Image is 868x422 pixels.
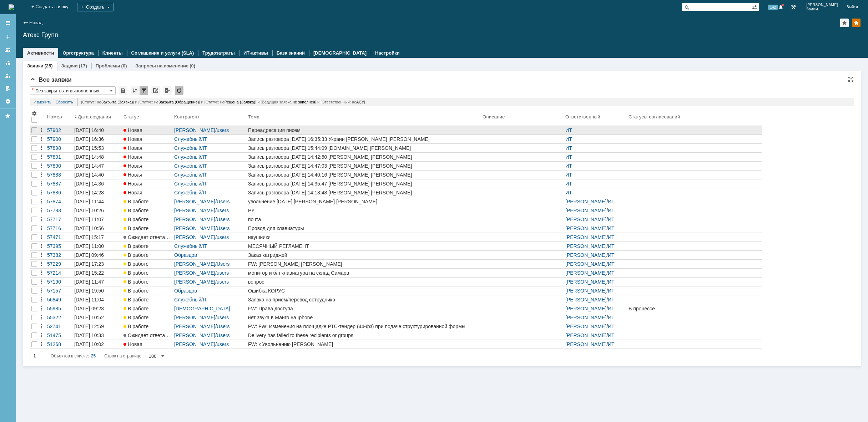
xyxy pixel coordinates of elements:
a: В работе [122,304,173,313]
a: ИТ [608,288,615,294]
div: РУ [248,208,480,213]
a: ИТ [608,199,615,204]
div: FW: [PERSON_NAME] [PERSON_NAME] [248,261,480,267]
div: 57471 [47,234,71,240]
a: [DATE] 10:26 [73,206,122,215]
a: [PERSON_NAME] [565,252,606,258]
a: Назад [29,20,42,25]
a: Соглашения и услуги (SLA) [131,50,194,56]
a: Ожидает ответа контрагента [122,233,173,241]
div: В процессе [629,306,761,311]
a: ИТ [565,154,572,160]
div: Запись разговора [DATE] 15:44:09 [DOMAIN_NAME] [PERSON_NAME] [248,145,480,151]
th: Номер [46,109,73,126]
a: Сбросить [56,98,73,106]
th: Статус [122,109,173,126]
a: Ошибка КОРУС [247,286,481,295]
a: [PERSON_NAME] [174,127,215,133]
a: Новая [122,179,173,188]
a: Заявки [27,63,43,68]
a: [PERSON_NAME] [565,297,606,302]
span: Новая [123,136,142,142]
a: 57902 [46,126,73,134]
div: 57190 [47,279,71,285]
span: Новая [123,172,142,178]
div: Фильтрация... [140,86,148,95]
div: Скопировать ссылку на список [151,86,160,95]
a: Образцов [PERSON_NAME] [174,288,215,299]
a: [PERSON_NAME] [565,225,606,231]
a: ИТ [608,243,615,249]
a: Запросы на изменение [135,63,188,68]
a: Заказ катриджей [247,251,481,259]
a: users [217,208,229,213]
a: РУ [247,206,481,215]
div: наушники [248,234,480,240]
div: 57382 [47,252,71,258]
a: ИТ [608,297,615,302]
a: [DATE] 10:56 [73,224,122,233]
div: Номер [47,114,62,120]
a: users [217,234,229,240]
a: 55985 [46,304,73,313]
span: В работе [123,315,148,320]
div: [DATE] 17:23 [74,261,104,267]
a: ИТ [608,208,615,213]
a: [PERSON_NAME] [565,261,606,267]
span: Новая [123,190,142,195]
div: [DATE] 14:36 [74,181,104,187]
a: 57382 [46,251,73,259]
div: [DATE] 10:26 [74,208,104,213]
a: [PERSON_NAME] [565,234,606,240]
a: ИТ [565,190,572,195]
a: ИТ [565,145,572,151]
div: 57214 [47,270,71,276]
div: Контрагент [174,114,201,120]
a: Запись разговора [DATE] 14:42:50 [PERSON_NAME] [PERSON_NAME] [247,153,481,161]
a: [PERSON_NAME] [174,261,215,267]
div: МЕСЯЧНЫЙ РЕГЛАМЕНТ [248,243,480,249]
div: [DATE] 14:40 [74,172,104,178]
div: Провод для клавиатуры [248,225,480,231]
div: [DATE] 09:46 [74,252,104,258]
div: [DATE] 11:00 [74,243,104,249]
span: Новая [123,127,142,133]
a: [DATE] 10:52 [73,313,122,322]
a: Служебный [174,181,201,187]
span: В работе [123,243,148,249]
a: Запись разговора [DATE] 16:35:33 Украин [PERSON_NAME] [PERSON_NAME] [247,135,481,143]
a: ИТ [565,172,572,178]
a: 57891 [46,153,73,161]
a: Заявки на командах [2,44,14,56]
img: logo [9,4,14,10]
div: Статус [123,114,139,120]
div: [DATE] 11:44 [74,199,104,204]
a: [PERSON_NAME] [174,199,215,204]
span: В работе [123,252,148,258]
a: [DATE] 11:04 [73,295,122,304]
a: IT [203,243,207,249]
a: Служебный [174,190,201,195]
a: В работе [122,197,173,206]
a: Служебный [174,172,201,178]
a: 56849 [46,295,73,304]
a: [DATE] 17:23 [73,260,122,268]
a: наушники [247,233,481,241]
div: 57886 [47,190,71,195]
div: [DATE] 11:07 [74,217,104,222]
div: Ошибка КОРУС [248,288,480,294]
a: 57395 [46,242,73,250]
a: [PERSON_NAME] [174,208,215,213]
div: Сохранить вид [119,86,127,95]
span: В работе [123,199,148,204]
a: В работе [122,286,173,295]
a: Оргструктура [62,50,94,56]
a: [DEMOGRAPHIC_DATA][PERSON_NAME] [174,306,230,317]
a: [DATE] 15:22 [73,269,122,277]
div: [DATE] 11:04 [74,297,104,302]
a: Users [217,199,230,204]
div: [DATE] 16:40 [74,127,104,133]
div: Обновлять список [175,86,183,95]
a: ИТ [608,217,615,222]
a: IT [203,181,207,187]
